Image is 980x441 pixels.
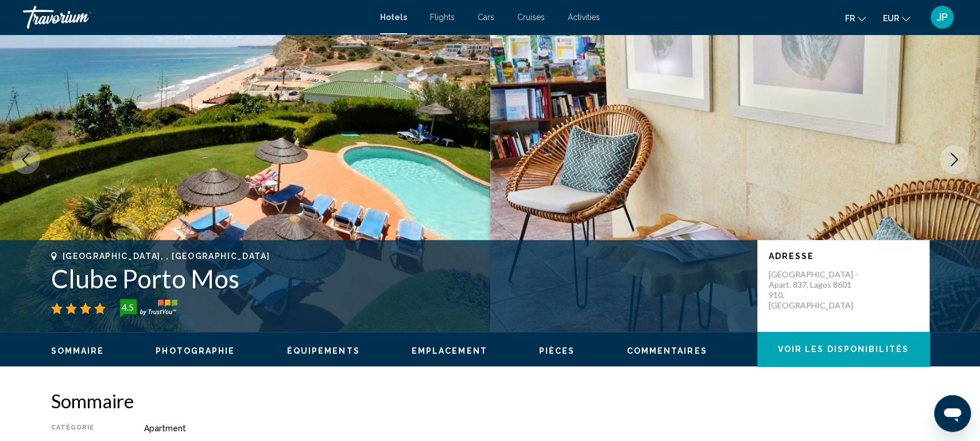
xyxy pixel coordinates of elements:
button: Voir les disponibilités [757,332,929,366]
button: Previous image [11,145,40,174]
a: Flights [430,13,455,22]
p: [GEOGRAPHIC_DATA] - Apart. 837, Lagos 8601 910, [GEOGRAPHIC_DATA] [769,269,861,311]
span: Emplacement [412,346,487,355]
button: Next image [940,145,969,174]
a: Cars [478,13,494,22]
iframe: Bouton de lancement de la fenêtre de messagerie [934,395,971,432]
button: Photographie [156,346,235,356]
span: Sommaire [51,346,104,355]
span: JP [937,11,948,23]
span: Équipements [287,346,360,355]
span: Photographie [156,346,235,355]
button: Commentaires [626,346,707,356]
button: Change language [845,10,866,26]
span: Pièces [539,346,575,355]
div: 4.5 [117,300,140,314]
button: Équipements [287,346,360,356]
a: Travorium [23,6,369,29]
button: User Menu [927,5,957,29]
div: Catégorie [51,424,115,433]
span: Commentaires [626,346,707,355]
h2: Sommaire [51,389,929,412]
p: Adresse [769,252,918,261]
h1: Clube Porto Mos [51,264,746,293]
button: Change currency [883,10,910,26]
a: Cruises [517,13,545,22]
button: Sommaire [51,346,104,356]
img: trustyou-badge-hor.svg [120,299,177,318]
div: Apartment [144,424,929,433]
span: Voir les disponibilités [777,345,908,354]
a: Hotels [380,13,407,22]
a: Activities [568,13,600,22]
span: fr [845,14,855,23]
span: EUR [883,14,899,23]
button: Emplacement [412,346,487,356]
button: Pièces [539,346,575,356]
span: [GEOGRAPHIC_DATA], , [GEOGRAPHIC_DATA] [63,252,270,261]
